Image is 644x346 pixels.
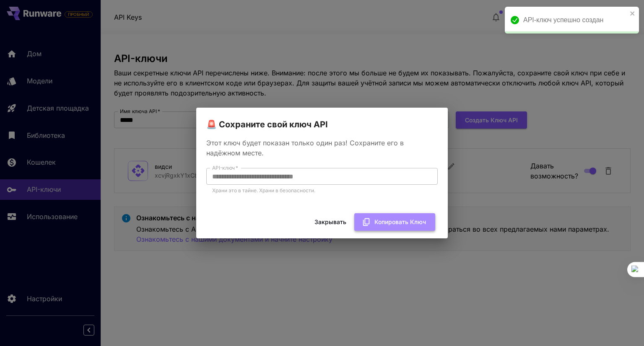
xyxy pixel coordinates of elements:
[310,213,351,230] button: Закрывать
[314,218,346,225] font: Закрывать
[206,119,328,129] font: 🚨 Сохраните свой ключ API
[354,213,435,230] button: Копировать ключ
[206,139,404,157] font: Этот ключ будет показан только один раз! Сохраните его в надёжном месте.
[212,165,235,171] font: API-ключ
[374,218,426,225] font: Копировать ключ
[523,16,603,23] font: API-ключ успешно создан
[212,187,315,194] font: Храни это в тайне. Храни в безопасности.
[630,10,636,17] button: закрывать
